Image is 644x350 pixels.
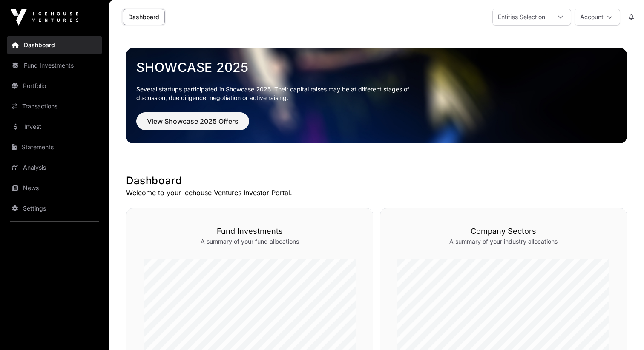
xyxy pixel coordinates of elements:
img: Showcase 2025 [126,48,627,143]
a: Analysis [7,158,102,177]
img: Icehouse Ventures Logo [10,9,78,26]
a: View Showcase 2025 Offers [136,121,249,129]
div: Entities Selection [493,9,550,25]
a: Invest [7,117,102,136]
h3: Fund Investments [144,225,356,237]
iframe: Chat Widget [601,309,644,350]
h3: Company Sectors [397,225,609,237]
a: Portfolio [7,77,102,95]
span: View Showcase 2025 Offers [147,116,239,126]
h1: Dashboard [126,174,627,188]
button: View Showcase 2025 Offers [136,112,249,130]
a: Statements [7,138,102,157]
p: A summary of your industry allocations [397,237,609,246]
a: Showcase 2025 [136,60,617,75]
a: Dashboard [123,9,165,25]
a: Dashboard [7,36,102,54]
a: Transactions [7,97,102,116]
a: Fund Investments [7,56,102,75]
a: News [7,179,102,197]
button: Account [575,9,620,26]
p: A summary of your fund allocations [144,237,356,246]
p: Several startups participated in Showcase 2025. Their capital raises may be at different stages o... [136,85,423,102]
p: Welcome to your Icehouse Ventures Investor Portal. [126,188,627,198]
a: Settings [7,199,102,218]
